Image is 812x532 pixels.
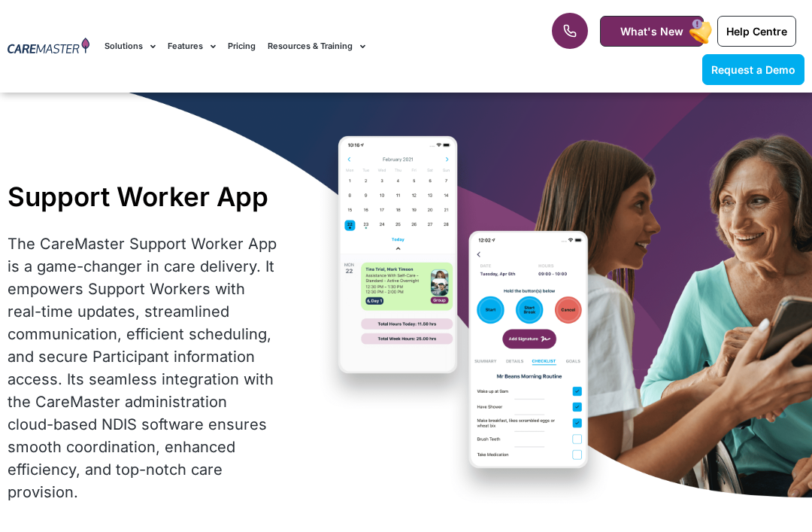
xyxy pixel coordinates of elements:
[8,233,277,503] div: The CareMaster Support Worker App is a game-changer in care delivery. It empowers Support Workers...
[600,16,704,47] a: What's New
[105,21,156,71] a: Solutions
[228,21,256,71] a: Pricing
[717,16,796,47] a: Help Centre
[620,25,683,38] span: What's New
[105,21,517,71] nav: Menu
[8,181,277,212] h1: Support Worker App
[711,63,795,76] span: Request a Demo
[8,38,89,56] img: CareMaster Logo
[268,21,365,71] a: Resources & Training
[168,21,216,71] a: Features
[726,25,787,38] span: Help Centre
[702,54,804,85] a: Request a Demo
